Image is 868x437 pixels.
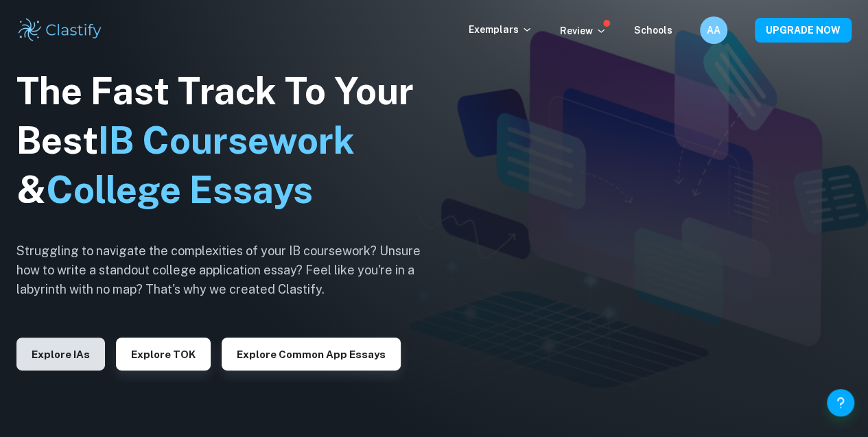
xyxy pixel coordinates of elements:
h1: The Fast Track To Your Best & [16,67,442,215]
button: Help and Feedback [827,389,854,416]
button: AA [700,16,727,44]
a: Explore IAs [16,347,105,360]
button: UPGRADE NOW [755,18,852,43]
span: IB Coursework [98,119,355,162]
img: Clastify logo [16,16,104,44]
a: Schools [634,25,672,36]
a: Explore TOK [116,347,211,360]
button: Explore IAs [16,338,105,370]
h6: Struggling to navigate the complexities of your IB coursework? Unsure how to write a standout col... [16,241,442,299]
span: College Essays [46,168,313,211]
button: Explore Common App essays [222,338,401,370]
p: Exemplars [469,22,532,37]
h6: AA [706,23,722,38]
a: Explore Common App essays [222,347,401,360]
p: Review [560,23,607,38]
button: Explore TOK [116,338,211,370]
